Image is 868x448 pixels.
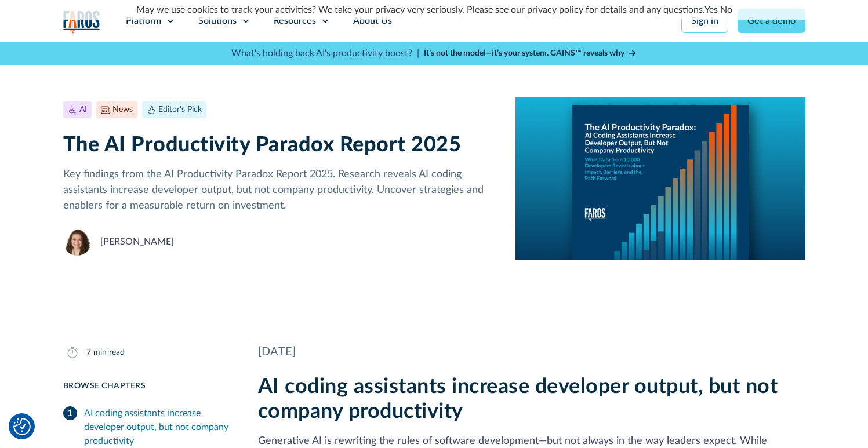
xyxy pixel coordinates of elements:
[681,9,728,33] a: Sign in
[424,49,624,57] strong: It’s not the model—it’s your system. GAINS™ reveals why
[63,10,100,34] a: home
[63,380,230,392] div: Browse Chapters
[258,343,805,360] div: [DATE]
[158,104,202,116] div: Editor's Pick
[112,104,133,116] div: News
[274,14,316,28] div: Resources
[231,46,419,60] p: What's holding back AI's productivity boost? |
[13,418,31,435] button: Cookie Settings
[63,167,497,214] p: Key findings from the AI Productivity Paradox Report 2025. Research reveals AI coding assistants ...
[63,10,100,34] img: Logo of the analytics and reporting company Faros.
[720,5,732,14] a: No
[93,347,125,359] div: min read
[515,97,805,260] img: A report cover on a blue background. The cover reads:The AI Productivity Paradox: AI Coding Assis...
[86,347,91,359] div: 7
[424,48,637,60] a: It’s not the model—it’s your system. GAINS™ reveals why
[63,133,497,158] h1: The AI Productivity Paradox Report 2025
[100,235,174,249] div: [PERSON_NAME]
[738,9,805,33] a: Get a demo
[84,406,230,448] div: AI coding assistants increase developer output, but not company productivity
[126,14,161,28] div: Platform
[79,104,87,116] div: AI
[258,374,805,424] h2: AI coding assistants increase developer output, but not company productivity
[198,14,237,28] div: Solutions
[63,228,91,256] img: Neely Dunlap
[704,5,718,14] a: Yes
[13,418,31,435] img: Revisit consent button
